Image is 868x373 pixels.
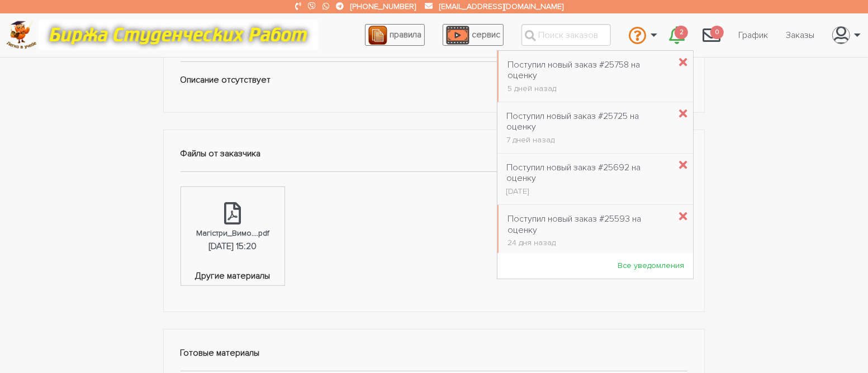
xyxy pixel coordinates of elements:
[609,255,693,276] a: Все уведомления
[6,21,37,49] img: logo-c4363faeb99b52c628a42810ed6dfb4293a56d4e4775eb116515dfe7f33672af.png
[507,60,670,81] div: Поступил новый заказ #25758 на оценку
[507,214,670,235] div: Поступил новый заказ #25593 на оценку
[497,105,679,151] a: Поступил новый заказ #25725 на оценку 7 дней назад
[390,29,421,40] span: правила
[472,29,500,40] span: сервис
[777,25,823,46] a: Заказы
[208,240,257,254] div: [DATE] 15:20
[507,85,670,93] div: 5 дней назад
[351,2,416,11] a: [PHONE_NUMBER]
[365,24,425,46] a: правила
[163,18,705,113] div: Описание отсутствует
[521,24,611,46] input: Поиск заказов
[675,26,688,40] span: 2
[729,25,777,46] a: График
[440,2,564,11] a: [EMAIL_ADDRESS][DOMAIN_NAME]
[181,148,261,159] strong: Файлы от заказчика
[196,227,269,240] div: Магістри_Вимо....pdf
[181,347,260,358] strong: Готовые материалы
[710,26,724,40] span: 0
[660,20,694,50] a: 2
[181,269,284,285] span: Другие материалы
[39,20,318,50] img: motto-12e01f5a76059d5f6a28199ef077b1f78e012cfde436ab5cf1d4517935686d32.gif
[506,188,670,195] div: [DATE]
[499,208,679,254] a: Поступил новый заказ #25593 на оценку 24 дня назад
[368,26,387,45] img: agreement_icon-feca34a61ba7f3d1581b08bc946b2ec1ccb426f67415f344566775c155b7f62c.png
[499,54,679,99] a: Поступил новый заказ #25758 на оценку 5 дней назад
[181,187,284,269] a: Магістри_Вимо....pdf[DATE] 15:20
[694,20,729,50] a: 0
[443,24,504,46] a: сервис
[507,239,670,247] div: 24 дня назад
[446,26,469,45] img: play_icon-49f7f135c9dc9a03216cfdbccbe1e3994649169d890fb554cedf0eac35a01ba8.png
[497,156,679,202] a: Поступил новый заказ #25692 на оценку [DATE]
[506,111,670,132] div: Поступил новый заказ #25725 на оценку
[506,162,670,184] div: Поступил новый заказ #25692 на оценку
[506,136,670,144] div: 7 дней назад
